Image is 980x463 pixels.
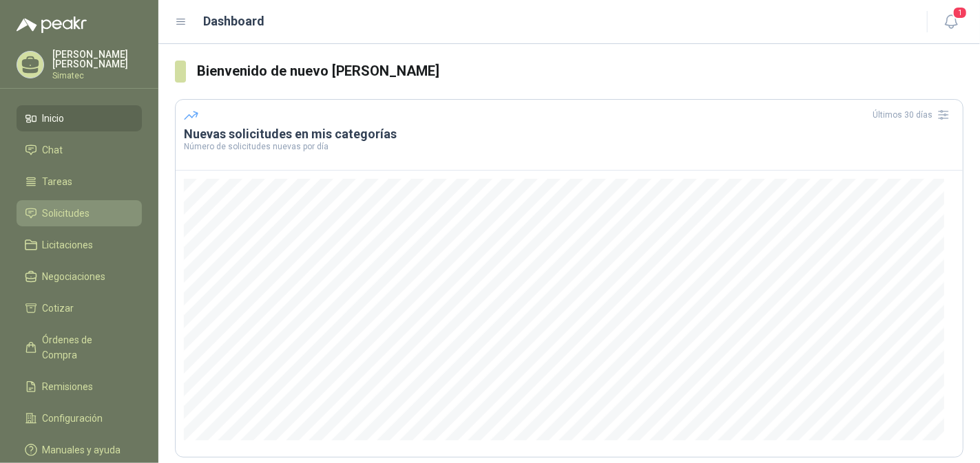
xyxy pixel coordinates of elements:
[197,61,963,82] h3: Bienvenido de nuevo [PERSON_NAME]
[43,142,63,158] span: Chat
[17,232,142,258] a: Licitaciones
[17,263,142,290] a: Negociaciones
[204,12,265,31] h1: Dashboard
[952,6,968,19] span: 1
[939,10,963,34] button: 1
[43,379,94,394] span: Remisiones
[43,442,121,457] span: Manuales y ayuda
[17,200,142,226] a: Solicitudes
[17,169,142,195] a: Tareas
[52,50,142,69] p: [PERSON_NAME] [PERSON_NAME]
[17,105,142,131] a: Inicio
[17,327,142,368] a: Órdenes de Compra
[17,374,142,400] a: Remisiones
[43,269,106,284] span: Negociaciones
[17,137,142,163] a: Chat
[17,405,142,431] a: Configuración
[184,142,955,151] p: Número de solicitudes nuevas por día
[17,295,142,321] a: Cotizar
[43,332,129,363] span: Órdenes de Compra
[43,301,74,316] span: Cotizar
[52,72,142,80] p: Simatec
[17,437,142,463] a: Manuales y ayuda
[43,111,65,126] span: Inicio
[873,104,955,126] div: Últimos 30 días
[43,206,90,221] span: Solicitudes
[43,237,94,252] span: Licitaciones
[43,411,103,426] span: Configuración
[43,174,73,189] span: Tareas
[17,17,87,33] img: Logo peakr
[184,126,955,142] h3: Nuevas solicitudes en mis categorías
